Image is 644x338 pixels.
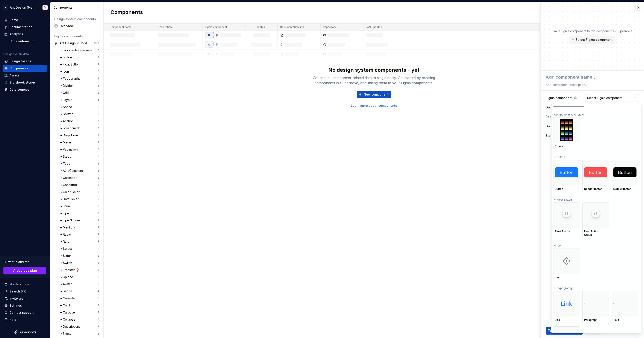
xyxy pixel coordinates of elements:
[553,241,638,248] div: ↪ Icon
[553,153,638,160] div: ↪ Button
[555,318,578,322] div: Link
[584,230,607,237] div: Float Button Group
[553,110,638,117] div: Components Overview
[555,276,578,279] div: Icon
[613,187,636,191] div: Default Button
[553,195,638,202] div: ↪ Float Button
[555,230,578,233] div: Float Button
[555,187,578,191] div: Button
[553,284,638,291] div: ↪ Typography
[584,187,607,191] div: Danger Button
[555,145,578,148] div: Colors
[613,318,636,322] div: Text
[584,318,607,322] div: Paragraph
